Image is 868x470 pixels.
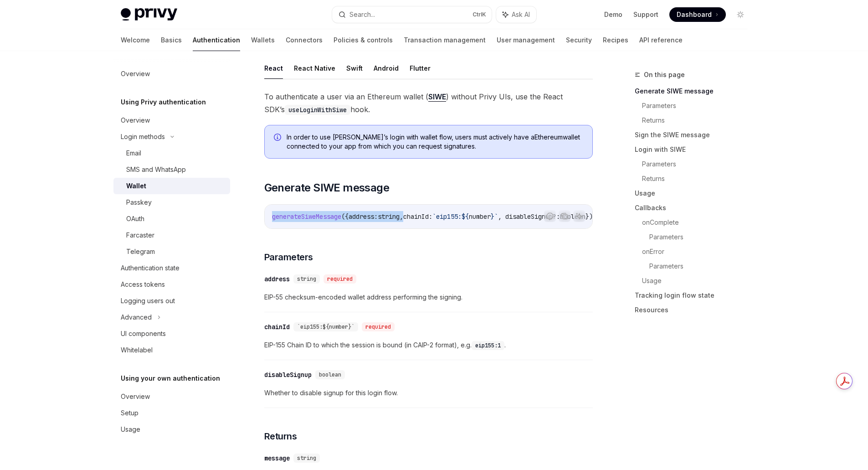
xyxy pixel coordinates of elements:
[297,275,316,283] span: string
[586,212,593,221] span: })
[334,29,393,51] a: Policies & controls
[497,29,555,51] a: User management
[264,292,593,303] span: EIP-55 checksum-encoded wallet address performing the signing.
[121,68,150,79] div: Overview
[113,178,230,194] a: Wallet
[264,370,312,379] div: disableSignup
[573,210,585,222] button: Ask AI
[566,29,592,51] a: Security
[642,244,755,259] a: onError
[491,212,494,221] span: }
[251,29,275,51] a: Wallets
[126,148,141,159] div: Email
[544,210,556,222] button: Report incorrect code
[349,9,375,20] div: Search...
[121,8,177,21] img: light logo
[121,279,165,290] div: Access tokens
[274,134,283,143] svg: Info
[113,276,230,293] a: Access tokens
[264,430,297,443] span: Returns
[378,212,400,221] span: string
[161,29,182,51] a: Basics
[469,212,491,221] span: number
[642,157,755,171] a: Parameters
[285,105,350,115] code: useLoginWithSiwe
[642,171,755,186] a: Returns
[126,246,155,257] div: Telegram
[635,128,755,142] a: Sign the SIWE message
[400,212,403,221] span: ,
[264,387,593,398] span: Whether to disable signup for this login flow.
[374,57,399,79] button: Android
[121,131,165,142] div: Login methods
[264,90,593,116] span: To authenticate a user via an Ethereum wallet ( ) without Privy UIs, use the React SDK’s hook.
[512,10,530,19] span: Ask AI
[113,325,230,342] a: UI components
[113,145,230,161] a: Email
[639,29,683,51] a: API reference
[287,133,583,151] span: In order to use [PERSON_NAME]’s login with wallet flow, users must actively have a Ethereum walle...
[362,322,395,331] div: required
[126,230,154,241] div: Farcaster
[113,112,230,129] a: Overview
[644,69,685,80] span: On this page
[113,293,230,309] a: Logging users out
[635,288,755,303] a: Tracking login flow state
[126,197,152,208] div: Passkey
[126,213,144,224] div: OAuth
[669,7,726,22] a: Dashboard
[498,212,556,221] span: , disableSignup?
[113,66,230,82] a: Overview
[121,312,152,323] div: Advanced
[113,211,230,227] a: OAuth
[496,6,536,23] button: Ask AI
[332,6,492,23] button: Search...CtrlK
[403,212,432,221] span: chainId:
[121,263,180,274] div: Authentication state
[319,371,341,378] span: boolean
[642,215,755,230] a: onComplete
[649,230,755,244] a: Parameters
[473,11,486,18] span: Ctrl K
[113,161,230,178] a: SMS and WhatsApp
[733,7,748,22] button: Toggle dark mode
[432,212,462,221] span: `eip155:
[604,10,622,19] a: Demo
[272,212,341,221] span: generateSiweMessage
[642,274,755,288] a: Usage
[121,345,153,356] div: Whitelabel
[121,328,166,339] div: UI components
[126,181,146,191] div: Wallet
[113,260,230,276] a: Authentication state
[494,212,498,221] span: `
[121,115,150,126] div: Overview
[121,29,150,51] a: Welcome
[193,29,240,51] a: Authentication
[635,186,755,201] a: Usage
[404,29,486,51] a: Transaction management
[286,29,323,51] a: Connectors
[462,212,469,221] span: ${
[121,295,175,306] div: Logging users out
[121,373,220,384] h5: Using your own authentication
[297,455,316,462] span: string
[264,340,593,351] span: EIP-155 Chain ID to which the session is bound (in CAIP-2 format), e.g. .
[559,210,570,222] button: Copy the contents from the code block
[346,57,363,79] button: Swift
[635,303,755,317] a: Resources
[113,421,230,438] a: Usage
[642,98,755,113] a: Parameters
[603,29,628,51] a: Recipes
[264,57,283,79] button: React
[264,181,389,195] span: Generate SIWE message
[633,10,658,19] a: Support
[294,57,335,79] button: React Native
[635,201,755,215] a: Callbacks
[264,454,290,463] div: message
[113,342,230,358] a: Whitelabel
[410,57,431,79] button: Flutter
[428,92,446,102] a: SIWE
[635,84,755,98] a: Generate SIWE message
[349,212,378,221] span: address:
[113,405,230,421] a: Setup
